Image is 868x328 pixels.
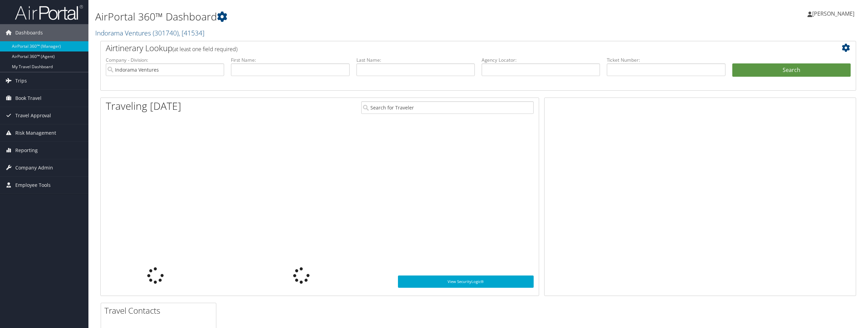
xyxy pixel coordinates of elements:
h2: Airtinerary Lookup [106,42,788,54]
span: Trips [15,72,27,89]
a: View SecurityLogic® [398,275,534,288]
button: Search [732,63,851,77]
span: Reporting [15,142,38,159]
span: Company Admin [15,159,53,176]
label: Ticket Number: [607,57,725,63]
label: First Name: [231,57,349,63]
a: Indorama Ventures [95,28,204,38]
img: airportal-logo.png [15,4,83,20]
span: Employee Tools [15,177,51,194]
span: [PERSON_NAME] [812,10,854,17]
span: Dashboards [15,24,43,41]
h1: Traveling [DATE] [106,99,181,113]
input: Search for Traveler [361,101,534,114]
label: Agency Locator: [482,57,600,63]
label: Last Name: [356,57,475,63]
span: , [ 41534 ] [179,28,204,38]
h2: Travel Contacts [104,305,216,316]
span: (at least one field required) [172,45,237,53]
span: Travel Approval [15,107,51,124]
span: Book Travel [15,90,41,107]
span: ( 301740 ) [153,28,179,38]
label: Company - Division: [106,57,224,63]
a: [PERSON_NAME] [807,3,861,24]
span: Risk Management [15,124,56,141]
h1: AirPortal 360™ Dashboard [95,10,606,24]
